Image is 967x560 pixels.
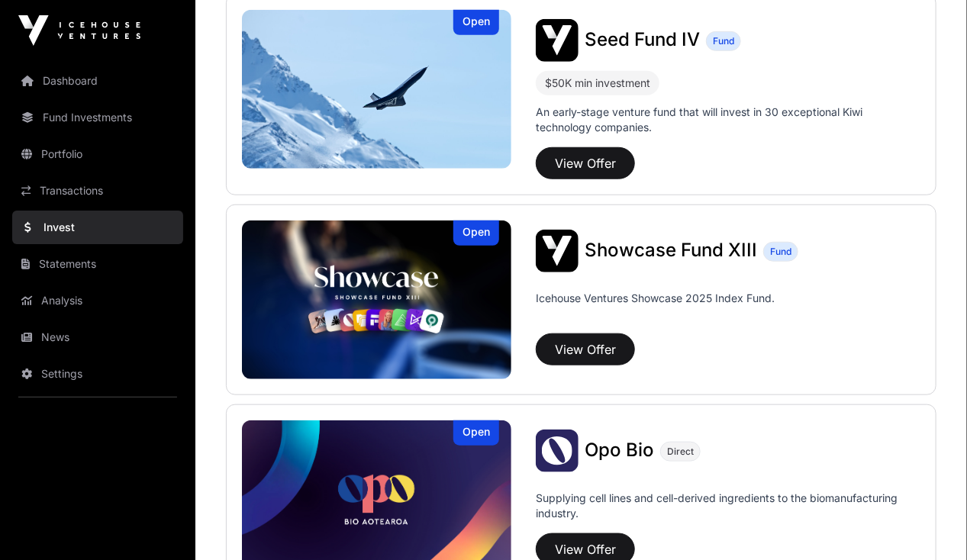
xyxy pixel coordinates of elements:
button: View Offer [536,333,635,365]
div: $50K min investment [536,71,659,95]
div: Open [453,220,499,246]
a: Analysis [12,284,183,317]
a: Seed Fund IV [585,31,700,50]
a: Seed Fund IVOpen [242,10,511,169]
a: Statements [12,247,183,281]
a: Dashboard [12,64,183,98]
img: Icehouse Ventures Logo [18,15,140,46]
span: Opo Bio [585,439,654,461]
span: Showcase Fund XIII [585,239,757,261]
iframe: Chat Widget [891,487,967,560]
a: Fund Investments [12,101,183,134]
img: Seed Fund IV [536,19,579,62]
a: Invest [12,211,183,244]
a: Showcase Fund XIIIOpen [242,220,511,379]
a: Portfolio [12,137,183,171]
span: Fund [770,246,791,258]
img: Opo Bio [536,430,579,472]
a: Transactions [12,174,183,208]
img: Seed Fund IV [242,10,511,169]
img: Showcase Fund XIII [536,230,579,272]
a: Showcase Fund XIII [585,241,757,261]
div: Open [453,420,499,446]
div: $50K min investment [545,74,650,92]
span: Seed Fund IV [585,28,700,50]
div: Open [453,10,499,35]
p: An early-stage venture fund that will invest in 30 exceptional Kiwi technology companies. [536,105,920,135]
a: Settings [12,357,183,391]
a: Opo Bio [585,441,654,461]
p: Icehouse Ventures Showcase 2025 Index Fund. [536,291,775,306]
a: News [12,320,183,354]
span: Direct [667,446,694,458]
img: Showcase Fund XIII [242,220,511,379]
p: Supplying cell lines and cell-derived ingredients to the biomanufacturing industry. [536,491,920,521]
span: Fund [713,35,734,47]
button: View Offer [536,147,635,179]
